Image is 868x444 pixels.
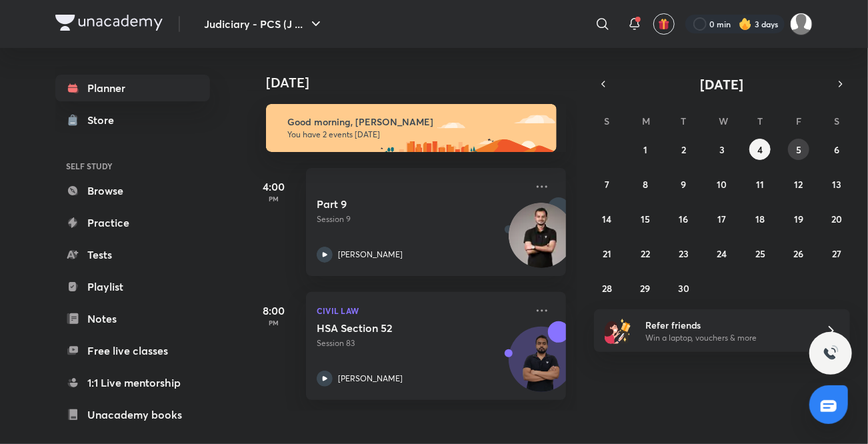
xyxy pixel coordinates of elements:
[643,143,647,156] abbr: September 1, 2025
[749,208,771,229] button: September 18, 2025
[755,247,765,260] abbr: September 25, 2025
[681,115,687,127] abbr: Tuesday
[635,243,656,264] button: September 22, 2025
[287,116,545,128] h6: Good morning, [PERSON_NAME]
[834,143,839,156] abbr: September 6, 2025
[826,208,847,229] button: September 20, 2025
[55,369,210,396] a: 1:1 Live mentorship
[641,247,650,260] abbr: September 22, 2025
[602,282,612,295] abbr: September 28, 2025
[834,115,839,127] abbr: Saturday
[317,197,483,211] h5: Part 9
[603,247,611,260] abbr: September 21, 2025
[793,247,803,260] abbr: September 26, 2025
[641,282,651,295] abbr: September 29, 2025
[701,75,744,93] span: [DATE]
[55,337,210,364] a: Free live classes
[717,247,727,260] abbr: September 24, 2025
[678,282,689,295] abbr: September 30, 2025
[55,305,210,332] a: Notes
[338,373,403,385] p: [PERSON_NAME]
[681,143,686,156] abbr: September 2, 2025
[755,213,765,225] abbr: September 18, 2025
[287,129,545,140] p: You have 2 events [DATE]
[247,179,301,195] h5: 4:00
[317,337,526,349] p: Session 83
[196,11,332,37] button: Judiciary - PCS (J ...
[55,107,210,133] a: Store
[719,143,725,156] abbr: September 3, 2025
[597,173,618,195] button: September 7, 2025
[597,277,618,299] button: September 28, 2025
[266,104,557,152] img: morning
[796,143,801,156] abbr: September 5, 2025
[605,178,609,191] abbr: September 7, 2025
[317,213,526,225] p: Session 9
[832,247,841,260] abbr: September 27, 2025
[749,139,771,160] button: September 4, 2025
[55,209,210,236] a: Practice
[247,195,301,203] p: PM
[645,318,809,332] h6: Refer friends
[717,178,727,191] abbr: September 10, 2025
[247,303,301,319] h5: 8:00
[643,178,648,191] abbr: September 8, 2025
[757,115,763,127] abbr: Thursday
[55,15,163,34] a: Company Logo
[794,178,803,191] abbr: September 12, 2025
[55,15,163,31] img: Company Logo
[826,243,847,264] button: September 27, 2025
[87,112,122,128] div: Store
[55,241,210,268] a: Tests
[719,115,728,127] abbr: Wednesday
[653,13,675,35] button: avatar
[788,173,809,195] button: September 12, 2025
[794,213,803,225] abbr: September 19, 2025
[605,317,631,344] img: referral
[790,13,813,35] img: Shivangee Singh
[796,115,801,127] abbr: Friday
[832,178,841,191] abbr: September 13, 2025
[673,173,695,195] button: September 9, 2025
[247,319,301,327] p: PM
[749,243,771,264] button: September 25, 2025
[679,213,689,225] abbr: September 16, 2025
[826,173,847,195] button: September 13, 2025
[711,243,733,264] button: September 24, 2025
[645,332,809,344] p: Win a laptop, vouchers & more
[658,18,670,30] img: avatar
[55,155,210,177] h6: SELF STUDY
[55,177,210,204] a: Browse
[338,249,403,261] p: [PERSON_NAME]
[635,139,656,160] button: September 1, 2025
[317,303,526,319] p: Civil Law
[788,139,809,160] button: September 5, 2025
[717,213,726,225] abbr: September 17, 2025
[641,213,650,225] abbr: September 15, 2025
[711,208,733,229] button: September 17, 2025
[679,247,689,260] abbr: September 23, 2025
[55,75,210,101] a: Planner
[613,75,831,93] button: [DATE]
[635,208,656,229] button: September 15, 2025
[673,208,695,229] button: September 16, 2025
[642,115,650,127] abbr: Monday
[756,178,764,191] abbr: September 11, 2025
[509,334,573,398] img: Avatar
[673,277,695,299] button: September 30, 2025
[635,173,656,195] button: September 8, 2025
[826,139,847,160] button: September 6, 2025
[673,243,695,264] button: September 23, 2025
[739,17,752,31] img: streak
[55,273,210,300] a: Playlist
[266,75,579,91] h4: [DATE]
[788,208,809,229] button: September 19, 2025
[831,213,842,225] abbr: September 20, 2025
[757,143,763,156] abbr: September 4, 2025
[673,139,695,160] button: September 2, 2025
[597,243,618,264] button: September 21, 2025
[711,173,733,195] button: September 10, 2025
[681,178,687,191] abbr: September 9, 2025
[635,277,656,299] button: September 29, 2025
[823,345,839,361] img: ttu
